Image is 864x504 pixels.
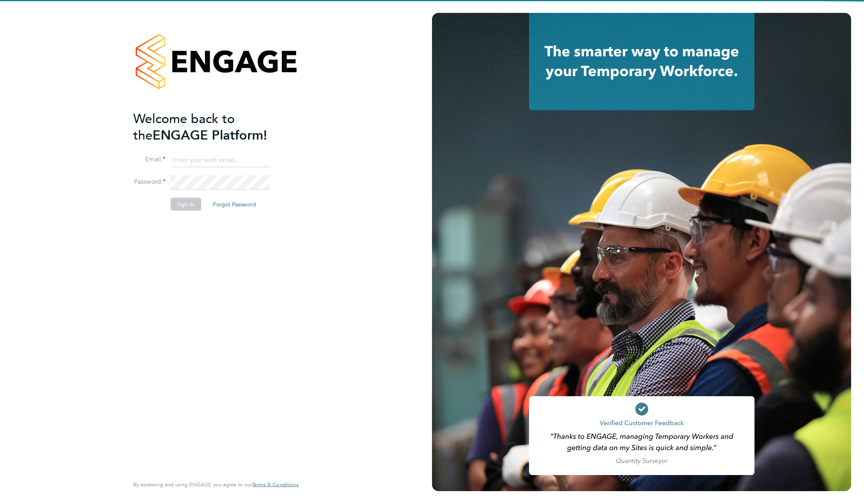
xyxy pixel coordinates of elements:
[170,198,201,211] button: Sign In
[133,155,165,164] label: Email
[252,481,298,488] a: Terms & Conditions
[133,111,235,143] span: Welcome back to the
[252,481,298,488] span: Terms & Conditions
[133,481,298,488] span: By accessing and using ENGAGE you agree to our
[133,110,290,143] h2: ENGAGE Platform!
[207,198,263,211] button: Forgot Password
[133,178,165,186] label: Password
[170,153,270,167] input: Enter your work email...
